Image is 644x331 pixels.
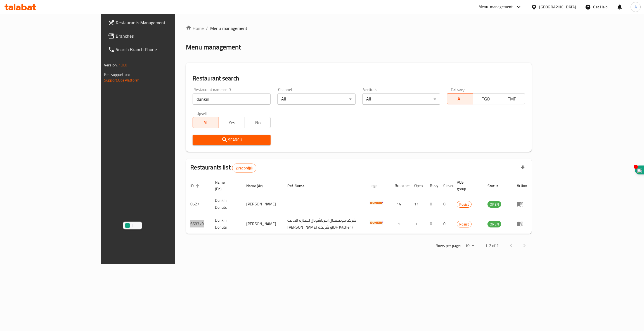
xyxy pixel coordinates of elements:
span: Ref. Name [287,183,312,189]
div: Export file [516,161,529,175]
span: TMP [501,95,523,103]
span: Version: [104,61,118,69]
div: Menu [517,201,527,207]
span: No [247,119,269,127]
td: 0 [425,214,439,234]
th: Busy [425,177,439,194]
button: TGO [473,93,499,104]
td: [PERSON_NAME] [242,194,283,214]
span: Restaurants Management [116,19,204,26]
span: OPEN [487,201,501,208]
img: Dunkin Donuts [370,216,383,230]
nav: breadcrumb [186,25,532,32]
td: 0 [439,194,452,214]
span: Posist [457,201,471,208]
span: All [195,119,217,127]
label: Upsell [196,111,207,115]
img: logo.svg [125,223,130,228]
td: [PERSON_NAME] [242,214,283,234]
h2: Restaurant search [193,74,525,83]
span: Branches [116,33,204,39]
h2: Menu management [186,43,241,52]
td: 14 [390,194,410,214]
td: 0 [425,194,439,214]
a: Branches [103,29,209,43]
span: All [449,95,471,103]
span: Name (Ar) [246,183,270,189]
a: Restaurants Management [103,16,209,29]
div: Menu [517,220,527,227]
span: Menu management [210,25,247,32]
span: 2 record(s) [232,165,256,171]
button: All [193,117,219,128]
td: شركه كونتيننتال انترناشونال للتجارة العامة [PERSON_NAME] و شريكة(DH Kitchen) [283,214,365,234]
span: A [634,4,637,10]
img: search.svg [135,223,140,228]
th: Action [512,177,532,194]
span: OPEN [487,221,501,227]
th: Open [410,177,425,194]
span: POS group [457,179,476,192]
td: 1 [390,214,410,234]
span: Name (En) [215,179,235,192]
p: Rows per page: [435,242,461,249]
span: Posist [457,221,471,227]
button: Yes [219,117,245,128]
td: 11 [410,194,425,214]
span: 1.0.0 [119,61,127,69]
span: ID [190,183,201,189]
div: Menu-management [479,4,513,10]
span: Search [197,136,266,143]
div: All [277,93,355,105]
div: Total records count [232,164,256,172]
p: 1-2 of 2 [485,242,499,249]
div: OPEN [487,201,501,208]
span: Yes [221,119,243,127]
div: [GEOGRAPHIC_DATA] [539,4,576,10]
th: Closed [439,177,452,194]
span: Get support on: [104,71,130,78]
button: Search [193,135,271,145]
input: Search for restaurant name or ID.. [193,93,271,105]
th: Logo [365,177,390,194]
a: Support.OpsPlatform [104,76,139,84]
button: TMP [499,93,525,104]
span: Search Branch Phone [116,46,204,53]
td: 1 [410,214,425,234]
button: All [447,93,473,104]
table: enhanced table [186,177,532,234]
h2: Restaurants list [190,163,256,172]
div: Rows per page: [463,242,476,250]
label: Delivery [451,88,465,92]
span: Status [487,183,506,189]
div: All [362,93,440,105]
td: Dunkin Donuts [210,194,242,214]
span: TGO [475,95,497,103]
a: Search Branch Phone [103,43,209,56]
td: 0 [439,214,452,234]
img: Dunkin Donuts [370,196,383,210]
td: Dunkin Donuts [210,214,242,234]
button: No [245,117,271,128]
th: Branches [390,177,410,194]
